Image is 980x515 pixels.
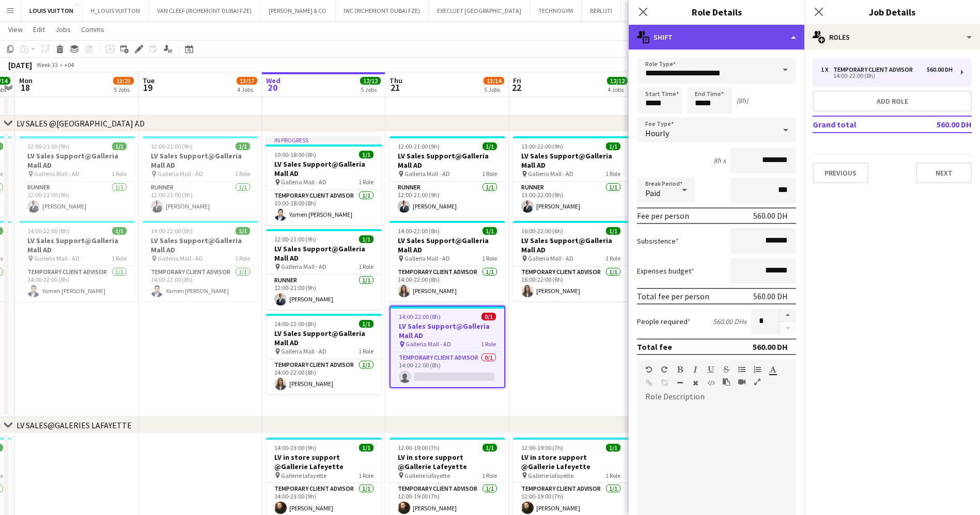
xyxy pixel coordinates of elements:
[513,221,629,301] app-job-card: 16:00-22:00 (6h)1/1LV Sales Support@Galleria Mall AD Galleria Mall - AD1 RoleTemporary Client Adv...
[528,170,573,178] span: Galleria Mall - AD
[661,365,668,374] button: Redo
[151,227,193,235] span: 14:00-22:00 (8h)
[390,151,505,170] h3: LV Sales Support@Galleria Mall AD
[21,1,82,21] button: LOUIS VUITTON
[607,77,628,85] span: 12/12
[112,170,127,178] span: 1 Role
[114,86,133,93] div: 5 Jobs
[637,236,679,246] label: Subsistence
[19,221,135,301] app-job-card: 14:00-22:00 (8h)1/1LV Sales Support@Galleria Mall AD Galleria Mall - AD1 RoleTemporary Client Adv...
[804,25,980,50] div: Roles
[266,275,382,310] app-card-role: Runner1/112:00-21:00 (9h)[PERSON_NAME]
[266,453,382,471] h3: LV in store support @Gallerie Lafeyette
[481,313,496,320] span: 0/1
[398,444,440,452] span: 12:00-19:00 (7h)
[266,136,382,225] app-job-card: In progress10:00-18:00 (8h)1/1LV Sales Support@Galleria Mall AD Galleria Mall - AD1 RoleTemporary...
[390,221,505,301] app-job-card: 14:00-22:00 (8h)1/1LV Sales Support@Galleria Mall AD Galleria Mall - AD1 RoleTemporary Client Adv...
[645,128,669,138] span: Hourly
[637,291,709,301] div: Total fee per person
[390,266,505,301] app-card-role: Temporary Client Advisor1/114:00-22:00 (8h)[PERSON_NAME]
[736,96,748,105] div: (8h)
[513,151,629,170] h3: LV Sales Support@Galleria Mall AD
[629,25,804,50] div: Shift
[833,66,917,73] div: Temporary Client Advisor
[19,151,135,170] h3: LV Sales Support@Galleria Mall AD
[606,444,620,452] span: 1/1
[821,66,833,73] div: 1 x
[637,266,694,276] label: Expenses budget
[266,329,382,347] h3: LV Sales Support@Galleria Mall AD
[143,182,258,217] app-card-role: Runner1/112:00-21:00 (9h)[PERSON_NAME]
[112,227,127,235] span: 1/1
[27,142,69,150] span: 12:00-21:00 (9h)
[754,378,761,386] button: Fullscreen
[405,472,450,479] span: Gallerie lafayette
[753,291,788,301] div: 560.00 DH
[483,142,497,150] span: 1/1
[676,379,683,387] button: Horizontal Line
[19,266,135,301] app-card-role: Temporary Client Advisor1/114:00-22:00 (8h)Yamen [PERSON_NAME]
[274,151,316,158] span: 10:00-18:00 (8h)
[399,313,441,320] span: 14:00-22:00 (8h)
[235,254,250,262] span: 1 Role
[676,365,683,374] button: Bold
[482,472,497,479] span: 1 Role
[17,420,132,430] div: LV SALES@GALERIES LAFAYETTE
[390,305,505,388] div: 14:00-22:00 (8h)0/1LV Sales Support@Galleria Mall AD Galleria Mall - AD1 RoleTemporary Client Adv...
[266,359,382,394] app-card-role: Temporary Client Advisor1/114:00-22:00 (8h)[PERSON_NAME]
[82,1,149,21] button: H_LOUIS VUITTON
[143,136,258,217] app-job-card: 12:00-21:00 (9h)1/1LV Sales Support@Galleria Mall AD Galleria Mall - AD1 RoleRunner1/112:00-21:00...
[511,82,521,93] span: 22
[398,227,440,235] span: 14:00-22:00 (8h)
[281,472,326,479] span: Gallerie lafayette
[143,221,258,301] app-job-card: 14:00-22:00 (8h)1/1LV Sales Support@Galleria Mall AD Galleria Mall - AD1 RoleTemporary Client Adv...
[637,211,689,221] div: Fee per person
[530,1,582,21] button: TECHNOGYM
[359,444,374,452] span: 1/1
[482,254,497,262] span: 1 Role
[484,86,504,93] div: 5 Jobs
[266,314,382,394] div: 14:00-22:00 (8h)1/1LV Sales Support@Galleria Mall AD Galleria Mall - AD1 RoleTemporary Client Adv...
[390,76,402,85] span: Thu
[335,1,429,21] button: IWC (RICHEMONT DUBAI FZE)
[29,23,49,36] a: Edit
[482,170,497,178] span: 1 Role
[621,1,653,21] button: Fendi
[55,25,71,34] span: Jobs
[34,61,60,69] span: Week 33
[405,254,450,262] span: Galleria Mall - AD
[19,236,135,254] h3: LV Sales Support@Galleria Mall AD
[359,320,374,328] span: 1/1
[265,82,281,93] span: 20
[629,5,804,19] h3: Role Details
[513,76,521,85] span: Fri
[391,321,504,340] h3: LV Sales Support@Galleria Mall AD
[713,156,726,165] div: 8h x
[51,23,75,36] a: Jobs
[605,254,620,262] span: 1 Role
[927,66,953,73] div: 560.00 DH
[274,235,316,243] span: 12:00-21:00 (9h)
[359,472,374,479] span: 1 Role
[390,136,505,217] app-job-card: 12:00-21:00 (9h)1/1LV Sales Support@Galleria Mall AD Galleria Mall - AD1 RoleRunner1/112:00-21:00...
[645,188,660,198] span: Paid
[27,227,69,235] span: 14:00-22:00 (8h)
[769,365,776,374] button: Text Color
[266,244,382,263] h3: LV Sales Support@Galleria Mall AD
[237,77,257,85] span: 13/17
[521,227,563,235] span: 16:00-22:00 (6h)
[17,118,145,128] div: LV SALES @[GEOGRAPHIC_DATA] AD
[4,23,27,36] a: View
[390,236,505,254] h3: LV Sales Support@Galleria Mall AD
[483,227,497,235] span: 1/1
[907,116,972,133] td: 560.00 DH
[113,77,134,85] span: 13/21
[77,23,108,36] a: Comms
[398,142,440,150] span: 12:00-21:00 (9h)
[143,236,258,254] h3: LV Sales Support@Galleria Mall AD
[266,229,382,310] app-job-card: 12:00-21:00 (9h)1/1LV Sales Support@Galleria Mall AD Galleria Mall - AD1 RoleRunner1/112:00-21:00...
[521,142,563,150] span: 13:00-22:00 (9h)
[707,365,714,374] button: Underline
